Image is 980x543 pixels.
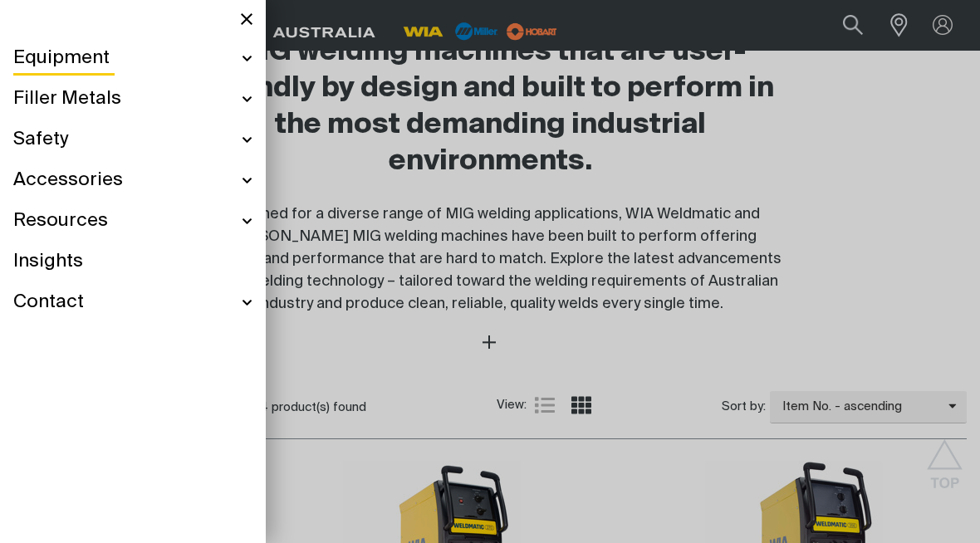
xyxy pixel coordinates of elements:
a: Filler Metals [13,79,252,120]
span: Insights [13,250,83,274]
a: Accessories [13,160,252,201]
span: Resources [13,209,108,233]
a: Contact [13,282,252,323]
a: Resources [13,201,252,242]
span: Contact [13,291,84,315]
a: Safety [13,120,252,160]
a: Equipment [13,38,252,79]
span: Filler Metals [13,87,121,111]
a: Insights [13,242,252,282]
span: Safety [13,128,68,152]
span: Accessories [13,169,123,193]
span: Equipment [13,46,110,71]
